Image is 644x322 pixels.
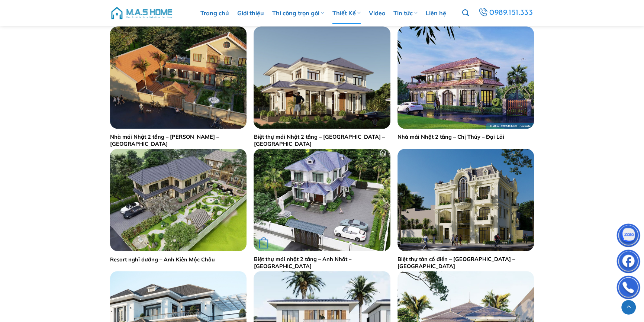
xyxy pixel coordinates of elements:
[110,26,247,129] img: Nhà mái Nhật 2 tầng - Anh Thịnh - Thường Tín
[393,2,418,24] a: Tin tức
[397,256,534,270] a: Biệt thự tân cổ điển – [GEOGRAPHIC_DATA] – [GEOGRAPHIC_DATA]
[369,2,385,24] a: Video
[426,2,446,24] a: Liên hệ
[110,2,173,24] img: M.A.S HOME – Tổng Thầu Thiết Kế Và Xây Nhà Trọn Gói
[110,149,247,251] img: resort-nghi-duong-anh-kien-moc-chau
[259,239,268,248] strong: +
[332,2,361,24] a: Thiết Kế
[617,251,640,274] img: Facebook
[237,2,264,24] a: Giới thiệu
[254,26,390,129] img: Biệt thự mái Nhật 2 tầng - Chị Lý - Hưng Yên
[397,133,504,141] a: Nhà mái Nhật 2 tầng – Chị Thúy – Đại Lải
[259,238,268,249] div: Đọc tiếp
[462,5,469,21] a: Tìm kiếm
[397,149,534,251] img: Thiết kế biệt thự chú Hùng - Hải Dương | MasHome
[489,7,533,19] span: 0989.151.333
[617,225,640,248] img: Zalo
[272,2,324,24] a: Thi công trọn gói
[397,26,534,129] img: nha-mai-nhat-2-tang-chi-thuy-dai-lai
[621,300,636,315] a: Lên đầu trang
[254,256,390,270] a: Biệt thự mái nhật 2 tầng – Anh Nhất – [GEOGRAPHIC_DATA]
[254,133,390,147] a: Biệt thự mái Nhật 2 tầng – [GEOGRAPHIC_DATA] – [GEOGRAPHIC_DATA]
[254,149,390,251] img: biet-thu-mai-nhat-2-tang-anh-nhat-thai-binh
[110,133,247,147] a: Nhà mái Nhật 2 tầng – [PERSON_NAME] – [GEOGRAPHIC_DATA]
[477,6,534,20] a: 0989.151.333
[200,2,229,24] a: Trang chủ
[617,277,640,300] img: Phone
[110,256,215,263] a: Resort nghỉ dưỡng – Anh Kiên Mộc Châu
